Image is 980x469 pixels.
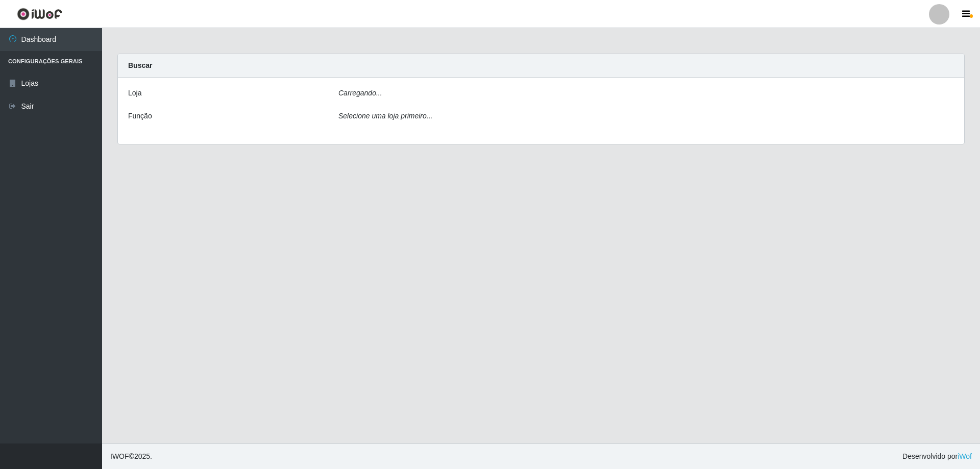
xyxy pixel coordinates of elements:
label: Loja [128,88,141,98]
i: Selecione uma loja primeiro... [338,112,432,120]
span: © 2025 . [110,451,152,462]
span: Desenvolvido por [902,451,972,462]
span: IWOF [110,452,129,460]
label: Função [128,111,152,121]
i: Carregando... [338,89,382,97]
img: CoreUI Logo [17,8,62,20]
strong: Buscar [128,61,152,69]
a: iWof [958,452,972,460]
